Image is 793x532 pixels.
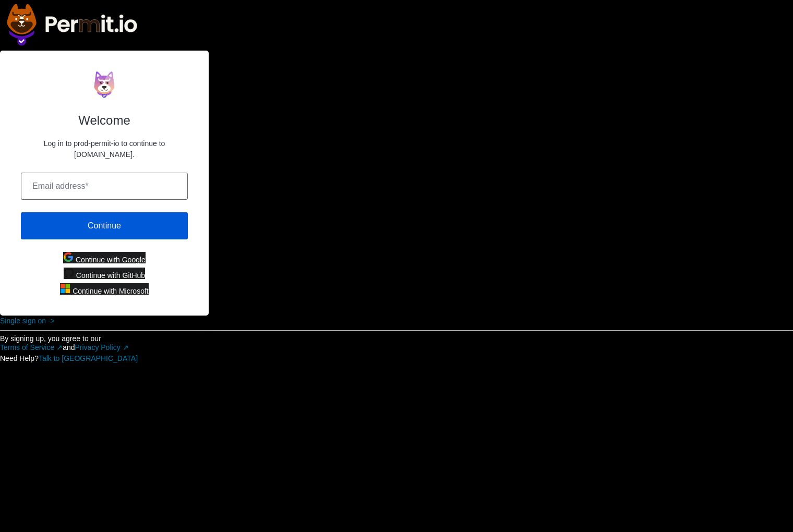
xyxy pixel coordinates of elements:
a: Privacy Policy ↗ [75,343,129,352]
button: Continue with GitHub [64,268,145,279]
button: Continue with Google [63,252,146,263]
span: Continue with GitHub [76,271,145,280]
button: Continue with Microsoft [60,283,148,295]
button: Continue [21,212,188,239]
span: Continue with Google [76,256,146,264]
span: Continue with Microsoft [73,287,149,295]
label: Email address [29,182,88,191]
img: prod-permit-io [91,71,117,99]
a: Talk to [GEOGRAPHIC_DATA] [39,354,138,362]
p: Log in to prod-permit-io to continue to [DOMAIN_NAME]. [44,139,165,159]
h1: Welcome [21,111,188,130]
